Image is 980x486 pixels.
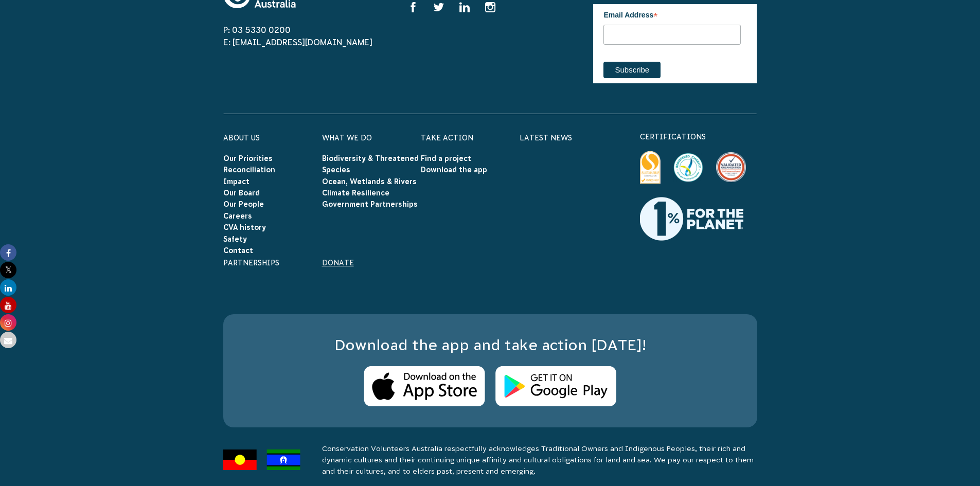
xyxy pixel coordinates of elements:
a: Our People [223,200,264,208]
a: Careers [223,212,252,220]
a: Safety [223,235,247,243]
a: What We Do [322,134,372,142]
img: Android Store Logo [495,366,616,407]
h3: Download the app and take action [DATE]! [244,335,737,356]
a: Our Board [223,189,260,197]
a: Climate Resilience [322,189,389,197]
input: Subscribe [603,62,661,78]
label: Email Address [603,4,741,24]
p: certifications [640,131,757,143]
a: Take Action [421,134,473,142]
a: Reconciliation [223,166,275,174]
a: About Us [223,134,260,142]
a: Find a project [421,154,471,163]
a: E: [EMAIL_ADDRESS][DOMAIN_NAME] [223,38,372,47]
a: P: 03 5330 0200 [223,25,291,34]
a: Our Priorities [223,154,273,163]
a: Download the app [421,166,487,174]
a: Latest News [520,134,572,142]
a: Contact [223,246,253,255]
img: Apple Store Logo [364,366,485,407]
img: Flags [223,449,300,471]
a: Impact [223,177,250,186]
p: Conservation Volunteers Australia respectfully acknowledges Traditional Owners and Indigenous Peo... [322,443,757,477]
a: Donate [322,259,354,267]
a: Biodiversity & Threatened Species [322,154,419,174]
a: Ocean, Wetlands & Rivers [322,177,417,186]
a: Partnerships [223,259,279,267]
a: CVA history [223,223,266,231]
a: Government Partnerships [322,200,418,208]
